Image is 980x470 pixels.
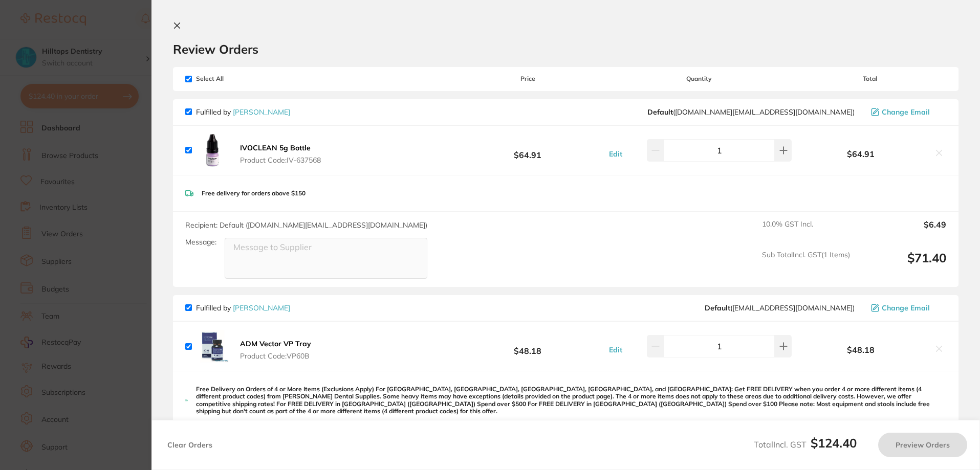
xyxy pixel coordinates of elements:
span: Total Incl. GST [754,439,857,450]
span: Quantity [604,75,794,82]
span: save@adamdental.com.au [705,304,855,312]
a: [PERSON_NAME] [233,303,290,312]
span: Select All [185,75,288,82]
p: Free delivery for orders above $150 [202,190,306,197]
button: Change Email [868,107,946,117]
img: eDFwaWw4ag [196,134,229,167]
h2: Review Orders [173,41,959,57]
output: $6.49 [858,220,946,242]
img: ODk4enZ3bw [196,330,229,363]
b: Default [647,107,673,117]
a: [PERSON_NAME] [233,107,290,117]
button: ADM Vector VP Tray Product Code:VP60B [237,339,314,361]
span: Sub Total Incl. GST ( 1 Items) [762,251,850,279]
p: Fulfilled by [196,304,290,312]
p: Free Delivery on Orders of 4 or More Items (Exclusions Apply) For [GEOGRAPHIC_DATA], [GEOGRAPHIC_... [196,386,946,415]
span: Recipient: Default ( [DOMAIN_NAME][EMAIL_ADDRESS][DOMAIN_NAME] ) [185,220,427,230]
b: IVOCLEAN 5g Bottle [240,143,311,152]
button: IVOCLEAN 5g Bottle Product Code:IV-637568 [237,143,324,165]
b: $64.91 [794,149,928,159]
span: Change Email [882,108,930,116]
span: Product Code: VP60B [240,352,311,360]
button: Edit [606,345,625,354]
b: ADM Vector VP Tray [240,339,311,348]
span: Change Email [882,304,930,312]
span: Total [794,75,946,82]
button: Clear Orders [164,433,215,457]
span: Price [451,75,603,82]
span: 10.0 % GST Incl. [762,220,850,242]
b: $48.18 [451,337,603,356]
button: Preview Orders [878,433,967,457]
span: Product Code: IV-637568 [240,156,321,164]
b: $124.40 [811,435,857,451]
b: $64.91 [451,141,603,160]
label: Message: [185,238,216,247]
b: Default [705,303,730,312]
span: customer.care@henryschein.com.au [647,108,855,116]
output: $71.40 [858,251,946,279]
button: Change Email [868,303,946,312]
p: Fulfilled by [196,108,290,116]
button: Edit [606,149,625,159]
b: $48.18 [794,345,928,354]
